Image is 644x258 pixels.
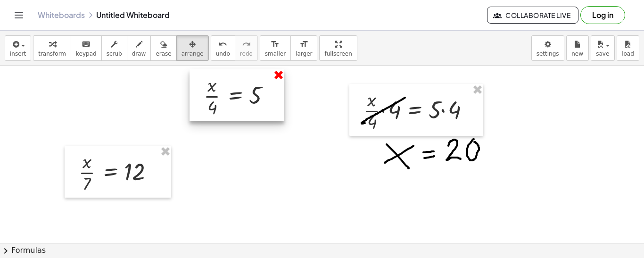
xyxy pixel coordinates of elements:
[76,50,97,57] span: keypad
[38,50,66,57] span: transform
[5,35,31,61] button: insert
[617,35,639,61] button: load
[33,35,71,61] button: transform
[132,50,146,57] span: draw
[107,50,122,57] span: scrub
[150,35,176,61] button: erase
[101,35,127,61] button: scrub
[571,50,583,57] span: new
[38,10,85,20] a: Whiteboards
[235,35,258,61] button: redoredo
[242,39,251,50] i: redo
[296,50,312,57] span: larger
[10,50,26,57] span: insert
[319,35,357,61] button: fullscreen
[71,35,102,61] button: keyboardkeypad
[182,50,204,57] span: arrange
[82,39,91,50] i: keyboard
[596,50,609,57] span: save
[531,35,564,61] button: settings
[240,50,253,57] span: redo
[299,39,308,50] i: format_size
[176,35,209,61] button: arrange
[591,35,615,61] button: save
[580,6,625,24] button: Log in
[290,35,317,61] button: format_sizelarger
[271,39,280,50] i: format_size
[265,50,286,57] span: smaller
[218,39,227,50] i: undo
[211,35,235,61] button: undoundo
[156,50,171,57] span: erase
[11,8,26,23] button: Toggle navigation
[127,35,151,61] button: draw
[487,7,578,24] button: Collaborate Live
[495,11,570,19] span: Collaborate Live
[537,50,559,57] span: settings
[324,50,352,57] span: fullscreen
[622,50,634,57] span: load
[566,35,589,61] button: new
[260,35,291,61] button: format_sizesmaller
[216,50,230,57] span: undo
